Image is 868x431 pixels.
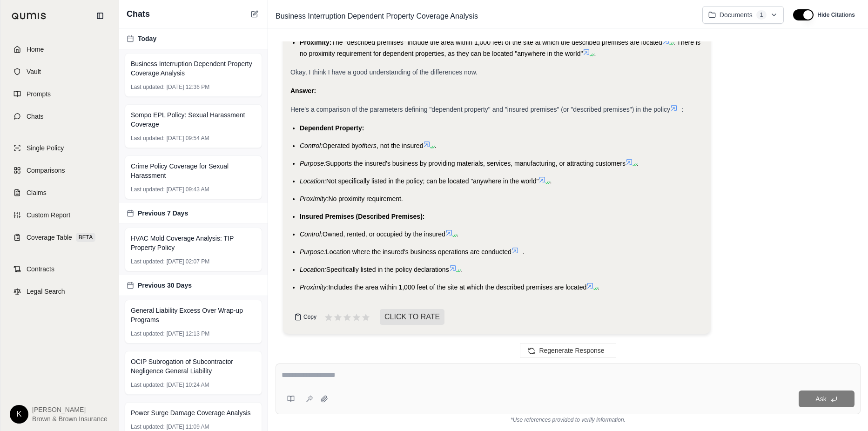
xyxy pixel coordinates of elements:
span: Specifically listed in the policy declarations [326,266,449,273]
a: Custom Report [6,205,113,225]
span: Proximity: [300,195,328,202]
button: Ask [799,391,855,407]
span: Home [27,45,44,54]
span: [DATE] 11:09 AM [167,423,209,431]
span: [DATE] 10:24 AM [167,381,209,389]
span: Last updated: [131,83,165,91]
span: others [358,142,377,149]
span: Comparisons [27,166,65,175]
span: Last updated: [131,186,165,193]
span: Last updated: [131,135,165,142]
a: Claims [6,182,113,203]
span: The "described premises" include the area within 1,000 feet of the site at which the described pr... [331,39,662,46]
span: Documents [720,10,753,20]
span: Dependent Property: [300,124,364,132]
a: Contracts [6,259,113,279]
span: Insured Premises (Described Premises): [300,213,424,220]
span: Location: [300,177,326,185]
button: Regenerate Response [520,343,616,358]
span: Prompts [27,89,51,99]
span: . There is no proximity requirement for dependent properties, as they can be located "anywhere in... [300,39,700,57]
span: Previous 30 Days [138,281,192,290]
span: HVAC Mold Coverage Analysis: TIP Property Policy [131,234,256,252]
span: , not the insured [377,142,423,149]
span: . [460,266,462,273]
span: Previous 7 Days [138,209,188,218]
span: Location: [300,266,326,273]
span: . [550,177,552,185]
strong: Answer: [290,87,316,94]
span: Contracts [27,264,54,274]
button: Documents1 [702,6,784,24]
a: Home [6,39,113,60]
a: Vault [6,61,113,82]
span: Proximity: [300,283,328,291]
span: OCIP Subrogation of Subcontractor Negligence General Liability [131,357,256,376]
span: Not specifically listed in the policy; can be located "anywhere in the world" [326,177,539,185]
span: Control: [300,230,323,238]
span: Hide Citations [817,11,855,19]
span: Proximity: [300,39,331,46]
span: Custom Report [27,210,70,220]
span: General Liability Excess Over Wrap-up Programs [131,306,256,324]
span: BETA [76,233,95,242]
span: Here's a comparison of the parameters defining "dependent property" and "insured premises" (or "d... [290,106,670,113]
span: . [434,142,436,149]
a: Single Policy [6,138,113,158]
span: Single Policy [27,143,64,153]
span: . [637,160,639,167]
span: Brown & Brown Insurance [32,414,108,424]
span: Last updated: [131,381,165,389]
span: Chats [127,7,150,20]
span: Okay, I think I have a good understanding of the differences now. [290,68,478,76]
span: Chats [27,112,44,121]
span: Ask [815,395,826,403]
span: CLICK TO RATE [380,309,444,325]
span: Business Interruption Dependent Property Coverage Analysis [131,59,256,78]
span: Sompo EPL Policy: Sexual Harassment Coverage [131,110,256,129]
span: Today [138,34,156,43]
div: K [10,405,28,424]
a: Comparisons [6,160,113,181]
span: [PERSON_NAME] [32,405,108,414]
span: Vault [27,67,41,76]
a: Chats [6,106,113,127]
span: Location where the insured's business operations are conducted [326,248,511,256]
span: [DATE] 12:13 PM [167,330,209,337]
span: [DATE] 09:54 AM [167,135,209,142]
button: Copy [290,308,320,326]
span: Last updated: [131,330,165,337]
span: Operated by [323,142,358,149]
span: Copy [303,313,316,321]
span: Crime Policy Coverage for Sexual Harassment [131,162,256,180]
span: [DATE] 02:07 PM [167,258,209,265]
span: Legal Search [27,287,65,296]
span: Business Interruption Dependent Property Coverage Analysis [272,9,482,24]
span: Power Surge Damage Coverage Analysis [131,408,251,418]
span: Supports the insured's business by providing materials, services, manufacturing, or attracting cu... [326,160,626,167]
span: Regenerate Response [539,347,604,354]
span: No proximity requirement. [328,195,403,202]
span: [DATE] 09:43 AM [167,186,209,193]
a: Legal Search [6,281,113,302]
button: Collapse sidebar [93,8,108,23]
div: Edit Title [272,9,695,24]
a: Coverage TableBETA [6,227,113,248]
span: Last updated: [131,258,165,265]
div: *Use references provided to verify information. [276,414,861,424]
span: . [594,50,596,57]
span: Purpose: [300,160,326,167]
span: Purpose: [300,248,326,256]
span: Includes the area within 1,000 feet of the site at which the described premises are located [328,283,586,291]
span: Coverage Table [27,233,72,242]
span: Owned, rented, or occupied by the insured [323,230,445,238]
span: Last updated: [131,423,165,431]
button: New Chat [249,8,260,20]
img: Qumis Logo [12,13,47,20]
span: . [523,248,525,256]
span: 1 [756,10,767,20]
a: Prompts [6,84,113,104]
span: . [457,230,458,238]
span: [DATE] 12:36 PM [167,83,209,91]
span: . [598,283,599,291]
